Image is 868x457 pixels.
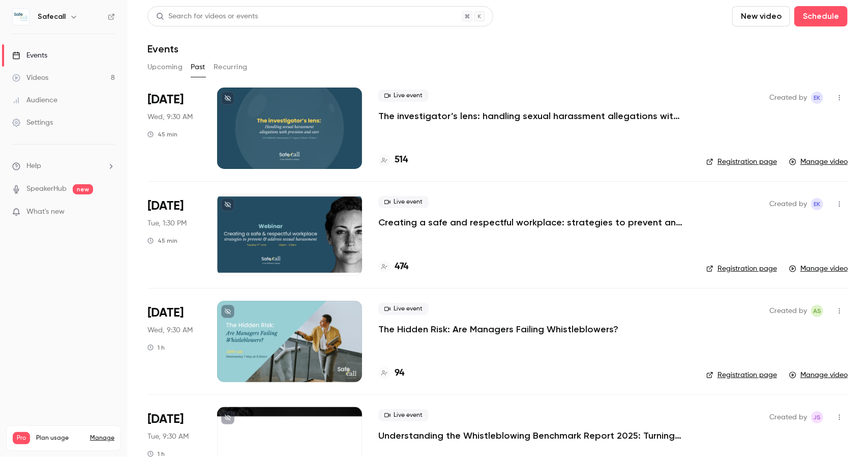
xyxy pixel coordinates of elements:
span: Tue, 1:30 PM [147,218,187,228]
div: 45 min [147,130,177,138]
span: JS [814,411,821,423]
span: EK [814,92,821,104]
div: 1 h [147,344,165,352]
iframe: Noticeable Trigger [103,208,115,217]
span: Emma` Koster [811,198,823,210]
h6: Safecall [38,12,66,22]
div: Videos [12,73,48,83]
span: Plan usage [36,434,84,442]
button: Upcoming [147,59,183,75]
a: The investigator’s lens: handling sexual harassment allegations with precision and care [378,110,683,122]
h1: Events [147,43,178,55]
span: Live event [378,90,429,102]
img: Safecall [13,9,29,25]
span: Live event [378,303,429,315]
span: Help [26,161,41,172]
a: 474 [378,260,408,274]
div: 45 min [147,237,177,245]
span: Pro [13,432,30,444]
span: Created by [769,198,807,210]
span: Created by [769,411,807,423]
a: Understanding the Whistleblowing Benchmark Report 2025: Turning insight into action for your peop... [378,430,683,442]
span: [DATE] [147,305,184,321]
span: [DATE] [147,198,184,214]
span: Wed, 9:30 AM [147,112,193,122]
span: Created by [769,305,807,317]
a: Manage video [789,264,848,274]
span: Wed, 9:30 AM [147,325,193,335]
span: [DATE] [147,92,184,108]
a: Registration page [706,370,777,380]
div: Audience [12,95,57,105]
div: May 7 Wed, 9:30 AM (Europe/London) [147,301,201,382]
span: Jason Sullock [811,411,823,423]
h4: 514 [395,153,408,167]
div: Settings [12,118,53,128]
span: new [73,184,93,194]
a: 94 [378,366,404,380]
a: 514 [378,153,408,167]
span: Emma` Koster [811,92,823,104]
span: Created by [769,92,807,104]
button: New video [732,6,790,26]
div: Search for videos or events [156,11,258,22]
span: Anna Shepherd [811,305,823,317]
h4: 94 [395,366,404,380]
a: SpeakerHub [26,184,67,194]
span: Live event [378,196,429,208]
a: Registration page [706,157,777,167]
a: Manage video [789,370,848,380]
button: Schedule [794,6,848,26]
span: [DATE] [147,411,184,427]
div: Jun 17 Tue, 1:30 PM (Europe/London) [147,194,201,275]
a: Manage [90,434,114,442]
a: Creating a safe and respectful workplace: strategies to prevent and address sexual harassment [378,216,683,228]
div: Events [12,50,47,61]
a: The Hidden Risk: Are Managers Failing Whistleblowers? [378,323,618,335]
span: Live event [378,409,429,421]
h4: 474 [395,260,408,274]
div: Aug 6 Wed, 9:30 AM (Europe/London) [147,88,201,169]
li: help-dropdown-opener [12,161,115,172]
a: Manage video [789,157,848,167]
span: AS [813,305,821,317]
span: What's new [26,207,65,217]
button: Past [191,59,205,75]
button: Recurring [214,59,248,75]
a: Registration page [706,264,777,274]
span: EK [814,198,821,210]
span: Tue, 9:30 AM [147,432,189,442]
